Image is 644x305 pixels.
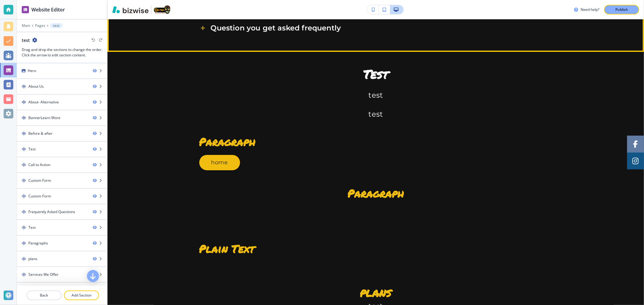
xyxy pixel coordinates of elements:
[22,100,26,104] img: Drag
[31,6,65,13] h2: Website Editor
[17,283,107,298] div: DragWide Text and Image
[199,155,240,171] button: home
[627,152,644,169] a: Social media link to instagram account
[22,37,30,43] h2: test
[199,90,553,100] p: test
[22,47,102,58] h3: Drag and drop the sections to change the order. Click the arrow to edit section content.
[27,291,62,300] button: Back
[199,286,553,299] p: plans
[22,147,26,151] img: Drag
[581,7,599,12] h3: Need help?
[604,5,639,14] button: Publish
[22,6,29,13] img: editor icon
[22,225,26,230] img: Drag
[22,131,26,136] img: Drag
[27,293,61,298] p: Back
[199,243,553,255] h3: Plain Text
[28,68,36,74] div: Hero
[22,178,26,183] img: Drag
[17,220,107,235] div: DragTest
[28,256,37,262] div: plans
[17,251,107,266] div: Dragplans
[22,257,26,261] img: Drag
[35,24,45,28] button: Pages
[22,24,30,28] button: Main
[50,23,62,28] button: test
[615,7,628,12] p: Publish
[22,84,26,89] img: Drag
[112,6,149,13] img: Bizwise Logo
[199,136,553,148] h3: Paragraph
[28,209,75,215] div: Frequently Asked Questions
[627,136,644,152] a: Social media link to facebook account
[17,95,107,110] div: DragAbout- Alternative
[64,291,99,300] button: Add Section
[28,99,59,105] div: About- Alternative
[17,126,107,141] div: DragBefore & after
[28,146,36,152] div: Test
[199,187,553,199] p: Paragraph
[17,204,107,219] div: DragFrequently Asked Questions
[22,116,26,120] img: Drag
[65,293,98,298] p: Add Section
[28,131,53,136] div: Before & after
[154,5,170,14] img: Your Logo
[28,241,48,246] div: Paragraphs
[199,20,553,36] div: Question you get asked frequently
[28,193,51,199] div: Custom Form
[17,189,107,204] div: DragCustom Form
[17,267,107,282] div: DragServices We Offer
[17,157,107,172] div: DragCall to Action
[22,210,26,214] img: Drag
[17,63,107,78] div: Hero
[22,272,26,277] img: Drag
[17,110,107,125] div: DragBannerLearn More
[22,163,26,167] img: Drag
[211,23,341,33] h6: Question you get asked frequently
[199,68,553,81] p: Test
[28,84,44,89] div: About Us
[28,272,59,277] div: Services We Offer
[17,79,107,94] div: DragAbout Us
[28,178,51,183] div: Custom Form
[17,142,107,157] div: DragTest
[17,236,107,251] div: DragParagraphs
[199,109,553,119] p: test
[17,173,107,188] div: DragCustom Form
[28,225,36,230] div: Test
[28,115,60,121] div: BannerLearn More
[22,241,26,245] img: Drag
[28,162,50,168] div: Call to Action
[53,24,59,28] p: test
[22,194,26,198] img: Drag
